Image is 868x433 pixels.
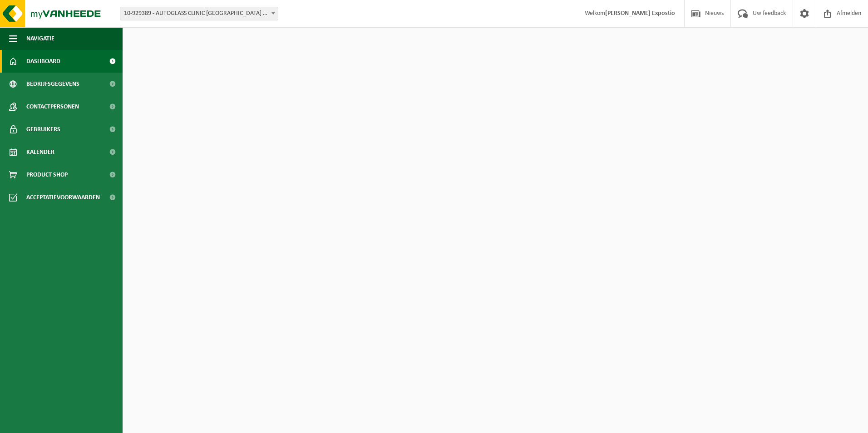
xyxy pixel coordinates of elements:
[26,163,68,186] span: Product Shop
[26,95,79,118] span: Contactpersonen
[120,7,278,20] span: 10-929389 - AUTOGLASS CLINIC TOURNAI - MARQUAIN
[26,73,79,95] span: Bedrijfsgegevens
[26,141,54,163] span: Kalender
[26,50,60,73] span: Dashboard
[26,27,54,50] span: Navigatie
[120,7,278,20] span: 10-929389 - AUTOGLASS CLINIC TOURNAI - MARQUAIN
[26,118,60,141] span: Gebruikers
[26,186,100,209] span: Acceptatievoorwaarden
[605,10,675,17] strong: [PERSON_NAME] Expostio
